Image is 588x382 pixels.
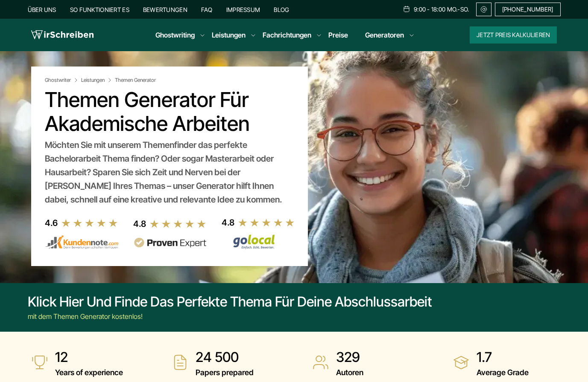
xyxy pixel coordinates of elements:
[45,88,294,136] h1: Themen Generator für akademische Arbeiten
[336,349,363,366] strong: 329
[274,6,289,13] a: Blog
[115,77,156,84] span: Themen Generator
[312,354,329,371] img: Autoren
[28,293,432,310] div: Klick hier und finde das perfekte Thema für deine Abschlussarbeit
[172,354,189,371] img: Papers prepared
[196,366,254,379] span: Papers prepared
[403,6,410,12] img: Schedule
[28,311,432,321] div: mit dem Themen Generator kostenlos!
[45,138,294,206] div: Möchten Sie mit unserem Themenfinder das perfekte Bachelorarbeit Thema finden? Oder sogar Mastera...
[212,30,246,40] a: Leistungen
[238,218,295,227] img: stars
[133,237,207,248] img: provenexpert reviews
[414,6,469,13] span: 9:00 - 18:00 Mo.-So.
[480,6,488,13] img: Email
[55,349,123,366] strong: 12
[477,349,529,366] strong: 1.7
[133,217,146,231] div: 4.8
[45,77,79,84] a: Ghostwriter
[222,216,234,229] div: 4.8
[81,77,113,84] a: Leistungen
[470,26,557,43] button: Jetzt Preis kalkulieren
[155,30,195,40] a: Ghostwriting
[328,31,348,39] a: Preise
[70,6,129,13] a: So funktioniert es
[477,366,529,379] span: Average Grade
[502,6,553,13] span: [PHONE_NUMBER]
[28,6,56,13] a: Über uns
[196,349,254,366] strong: 24 500
[495,3,561,16] a: [PHONE_NUMBER]
[226,6,260,13] a: Impressum
[45,235,118,249] img: kundennote
[143,6,187,13] a: Bewertungen
[31,354,48,371] img: Years of experience
[365,30,404,40] a: Generatoren
[149,219,207,229] img: stars
[55,366,123,379] span: Years of experience
[336,366,363,379] span: Autoren
[45,216,58,230] div: 4.6
[453,354,470,371] img: Average Grade
[61,218,118,228] img: stars
[222,234,295,249] img: Wirschreiben Bewertungen
[31,29,94,41] img: logo wirschreiben
[201,6,213,13] a: FAQ
[263,30,311,40] a: Fachrichtungen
